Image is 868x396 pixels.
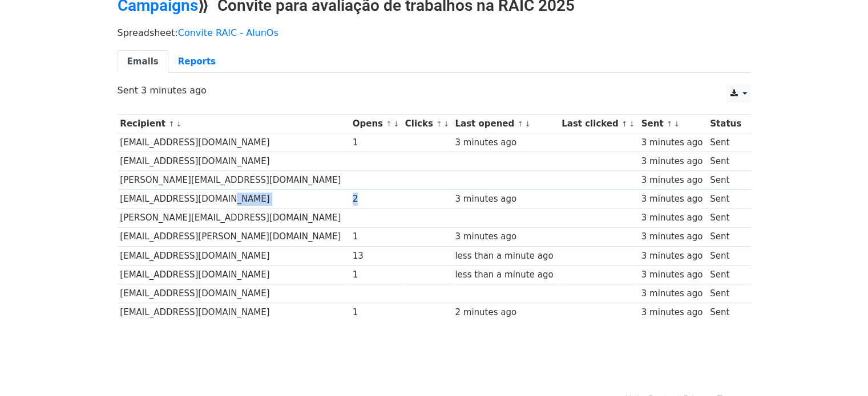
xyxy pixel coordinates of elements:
div: 3 minutes ago [641,230,705,243]
div: 3 minutes ago [455,136,556,149]
div: 2 [353,193,399,206]
td: [EMAIL_ADDRESS][DOMAIN_NAME] [118,133,350,152]
a: ↑ [386,120,392,128]
div: 1 [353,268,399,281]
p: Sent 3 minutes ago [118,84,751,96]
th: Status [707,115,745,133]
div: 3 minutes ago [641,193,705,206]
div: 1 [353,230,399,243]
a: ↑ [436,120,442,128]
a: ↓ [393,120,399,128]
td: Sent [707,227,745,246]
td: Sent [707,190,745,209]
div: less than a minute ago [455,250,556,263]
td: Sent [707,209,745,227]
div: 3 minutes ago [641,306,705,319]
td: [EMAIL_ADDRESS][PERSON_NAME][DOMAIN_NAME] [118,227,350,246]
div: 1 [353,136,399,149]
div: 3 minutes ago [455,193,556,206]
td: Sent [707,133,745,152]
iframe: Chat Widget [811,341,868,396]
a: ↓ [443,120,450,128]
th: Opens [350,115,402,133]
a: ↓ [629,120,635,128]
td: [EMAIL_ADDRESS][DOMAIN_NAME] [118,246,350,265]
td: Sent [707,152,745,171]
td: Sent [707,303,745,322]
td: [EMAIL_ADDRESS][DOMAIN_NAME] [118,265,350,284]
td: [EMAIL_ADDRESS][DOMAIN_NAME] [118,303,350,322]
td: [EMAIL_ADDRESS][DOMAIN_NAME] [118,152,350,171]
div: 2 minutes ago [455,306,556,319]
div: 3 minutes ago [641,250,705,263]
td: Sent [707,171,745,190]
div: 1 [353,306,399,319]
th: Recipient [118,115,350,133]
td: Sent [707,284,745,303]
div: Widget de chat [811,341,868,396]
div: 3 minutes ago [641,211,705,224]
a: ↑ [667,120,673,128]
th: Last clicked [559,115,639,133]
td: [EMAIL_ADDRESS][DOMAIN_NAME] [118,284,350,303]
th: Sent [639,115,708,133]
th: Last opened [453,115,559,133]
a: ↓ [524,120,531,128]
p: Spreadsheet: [118,27,751,39]
a: ↓ [673,120,680,128]
div: 3 minutes ago [641,155,705,168]
td: [EMAIL_ADDRESS][DOMAIN_NAME] [118,190,350,209]
td: [PERSON_NAME][EMAIL_ADDRESS][DOMAIN_NAME] [118,171,350,190]
div: 13 [353,250,399,263]
th: Clicks [402,115,453,133]
a: ↑ [168,120,175,128]
td: Sent [707,246,745,265]
div: 3 minutes ago [641,268,705,281]
a: Emails [118,50,168,74]
a: ↑ [621,120,628,128]
td: [PERSON_NAME][EMAIL_ADDRESS][DOMAIN_NAME] [118,209,350,227]
div: 3 minutes ago [641,174,705,187]
div: 3 minutes ago [455,230,556,243]
a: Reports [168,50,225,74]
a: ↓ [176,120,182,128]
div: 3 minutes ago [641,136,705,149]
a: ↑ [517,120,523,128]
div: less than a minute ago [455,268,556,281]
td: Sent [707,265,745,284]
a: Convite RAIC - AlunOs [178,27,278,38]
div: 3 minutes ago [641,287,705,300]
